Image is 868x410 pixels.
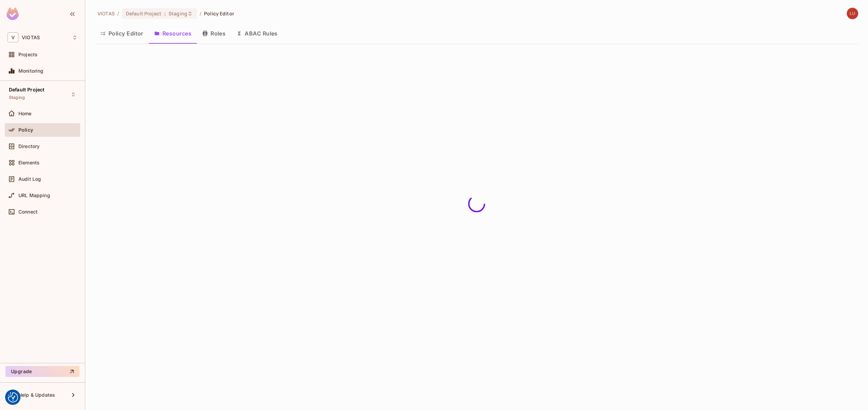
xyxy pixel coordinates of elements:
span: Policy [18,127,33,133]
span: Directory [18,144,40,149]
span: Connect [18,209,38,215]
span: V [8,32,18,42]
span: Elements [18,160,40,165]
button: Resources [149,25,197,42]
img: luke.oleary@viotas.com [847,8,858,19]
img: SReyMgAAAABJRU5ErkJggg== [6,8,19,20]
li: / [117,10,119,17]
button: Consent Preferences [8,392,18,402]
span: : [164,11,166,16]
span: Monitoring [18,68,44,74]
button: Policy Editor [95,25,149,42]
button: ABAC Rules [231,25,283,42]
span: Home [18,111,32,116]
button: Upgrade [5,366,79,377]
span: Staging [169,10,187,17]
span: Projects [18,52,38,57]
span: URL Mapping [18,193,50,198]
button: Roles [197,25,231,42]
span: Default Project [9,87,44,92]
span: Staging [9,95,25,100]
span: Default Project [126,10,161,17]
span: the active workspace [98,10,115,17]
span: Help & Updates [18,392,55,398]
span: Policy Editor [204,10,234,17]
img: Revisit consent button [8,392,18,402]
li: / [200,10,201,17]
span: Audit Log [18,176,41,182]
span: Workspace: VIOTAS [22,35,40,40]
